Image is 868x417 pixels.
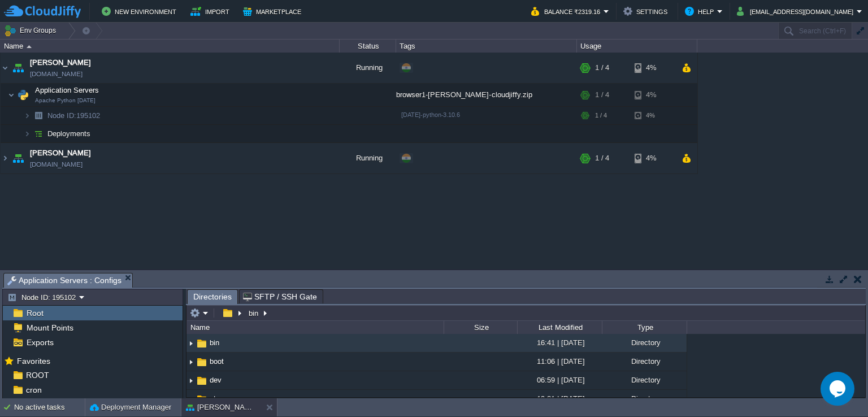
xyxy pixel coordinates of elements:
[635,143,671,173] div: 4%
[193,290,232,304] span: Directories
[10,53,26,83] img: AMDAwAAAACH5BAEAAAAALAAAAAABAAEAAAICRAEAOw==
[685,5,717,18] button: Help
[821,372,857,406] iframe: chat widget
[247,308,261,318] button: bin
[517,390,602,407] div: 19:21 | [DATE]
[1,53,10,83] img: AMDAwAAAACH5BAEAAAAALAAAAAABAAEAAAICRAEAOw==
[24,308,45,318] a: Root
[46,129,92,138] a: Deployments
[737,5,857,18] button: [EMAIL_ADDRESS][DOMAIN_NAME]
[31,125,46,142] img: AMDAwAAAACH5BAEAAAAALAAAAAABAAEAAAICRAEAOw==
[15,84,31,106] img: AMDAwAAAACH5BAEAAAAALAAAAAABAAEAAAICRAEAOw==
[31,107,46,124] img: AMDAwAAAACH5BAEAAAAALAAAAAABAAEAAAICRAEAOw==
[30,159,83,170] a: [DOMAIN_NAME]
[578,40,697,53] div: Usage
[24,125,31,142] img: AMDAwAAAACH5BAEAAAAALAAAAAABAAEAAAICRAEAOw==
[30,68,83,80] a: [DOMAIN_NAME]
[208,338,221,347] a: bin
[15,356,52,366] span: Favorites
[24,370,51,380] a: ROOT
[396,84,577,106] div: browser1-[PERSON_NAME]-cloudjiffy.zip
[445,321,517,334] div: Size
[517,334,602,351] div: 16:41 | [DATE]
[595,84,609,106] div: 1 / 4
[340,53,396,83] div: Running
[635,53,671,83] div: 4%
[196,337,208,350] img: AMDAwAAAACH5BAEAAAAALAAAAAABAAEAAAICRAEAOw==
[602,390,687,407] div: Directory
[186,372,196,389] img: AMDAwAAAACH5BAEAAAAALAAAAAABAAEAAAICRAEAOw==
[4,23,60,38] button: Env Groups
[47,111,76,120] span: Node ID:
[208,375,223,385] a: dev
[1,40,339,53] div: Name
[30,147,91,159] a: [PERSON_NAME]
[186,335,196,352] img: AMDAwAAAACH5BAEAAAAALAAAAAABAAEAAAICRAEAOw==
[517,371,602,389] div: 06:59 | [DATE]
[186,402,257,413] button: [PERSON_NAME]
[24,107,31,124] img: AMDAwAAAACH5BAEAAAAALAAAAAABAAEAAAICRAEAOw==
[518,321,602,334] div: Last Modified
[7,273,121,288] span: Application Servers : Configs
[34,86,101,94] a: Application ServersApache Python [DATE]
[243,5,305,18] button: Marketplace
[208,357,225,366] a: boot
[46,111,102,120] a: Node ID:195102
[196,393,208,406] img: AMDAwAAAACH5BAEAAAAALAAAAAABAAEAAAICRAEAOw==
[35,97,96,104] span: Apache Python [DATE]
[531,5,604,18] button: Balance ₹2319.16
[595,53,609,83] div: 1 / 4
[635,84,671,106] div: 4%
[196,356,208,368] img: AMDAwAAAACH5BAEAAAAALAAAAAABAAEAAAICRAEAOw==
[595,107,607,124] div: 1 / 4
[517,353,602,370] div: 11:06 | [DATE]
[24,323,75,333] a: Mount Points
[46,111,102,120] span: 195102
[186,305,865,321] input: Click to enter the path
[90,402,171,413] button: Deployment Manager
[595,143,609,173] div: 1 / 4
[623,5,671,18] button: Settings
[602,334,687,351] div: Directory
[1,143,10,173] img: AMDAwAAAACH5BAEAAAAALAAAAAABAAEAAAICRAEAOw==
[186,390,196,408] img: AMDAwAAAACH5BAEAAAAALAAAAAABAAEAAAICRAEAOw==
[8,84,15,106] img: AMDAwAAAACH5BAEAAAAALAAAAAABAAEAAAICRAEAOw==
[190,5,233,18] button: Import
[102,5,180,18] button: New Environment
[401,111,460,118] span: [DATE]-python-3.10.6
[186,353,196,371] img: AMDAwAAAACH5BAEAAAAALAAAAAABAAEAAAICRAEAOw==
[635,107,671,124] div: 4%
[10,143,26,173] img: AMDAwAAAACH5BAEAAAAALAAAAAABAAEAAAICRAEAOw==
[14,398,85,416] div: No active tasks
[196,375,208,387] img: AMDAwAAAACH5BAEAAAAALAAAAAABAAEAAAICRAEAOw==
[7,292,79,302] button: Node ID: 195102
[208,394,222,403] a: etc
[188,321,444,334] div: Name
[24,337,55,347] a: Exports
[340,143,396,173] div: Running
[603,321,687,334] div: Type
[4,5,81,19] img: CloudJiffy
[602,371,687,389] div: Directory
[24,385,44,395] a: cron
[397,40,576,53] div: Tags
[34,85,101,95] span: Application Servers
[602,353,687,370] div: Directory
[27,45,32,48] img: AMDAwAAAACH5BAEAAAAALAAAAAABAAEAAAICRAEAOw==
[243,290,317,303] span: SFTP / SSH Gate
[30,57,91,68] a: [PERSON_NAME]
[15,357,52,366] a: Favorites
[340,40,396,53] div: Status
